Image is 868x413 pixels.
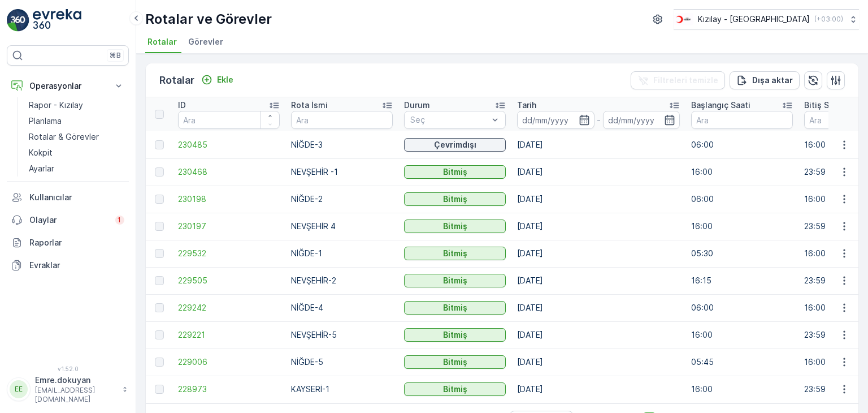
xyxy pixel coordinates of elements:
p: 1 [118,216,122,225]
p: Emre.dokuyan [35,375,116,386]
button: Ekle [197,73,238,87]
a: Evraklar [7,254,129,277]
p: 16:15 [691,275,793,286]
p: 16:00 [691,384,793,395]
a: 230468 [178,166,280,178]
button: Bitmiş [404,301,506,315]
a: Planlama [24,113,129,129]
a: 229242 [178,302,280,313]
p: NİĞDE-5 [291,356,393,368]
button: EEEmre.dokuyan[EMAIL_ADDRESS][DOMAIN_NAME] [7,375,129,404]
input: Ara [178,111,280,129]
span: Görevler [188,36,223,48]
p: 16:00 [691,329,793,341]
p: Bitmiş [443,221,467,232]
p: Operasyonlar [29,80,106,92]
a: 229221 [178,329,280,341]
p: ( +03:00 ) [814,15,843,24]
p: Tarih [517,100,536,111]
button: Dışa aktar [730,71,800,89]
p: 06:00 [691,139,793,150]
p: Bitmiş [443,193,467,205]
a: Olaylar1 [7,209,129,231]
button: Bitmiş [404,192,506,206]
p: Başlangıç Saati [691,100,750,111]
p: NİĞDE-4 [291,302,393,313]
p: Rotalar ve Görevler [145,10,272,28]
td: [DATE] [511,131,685,158]
p: Bitmiş [443,384,467,395]
p: Filtreleri temizle [653,75,718,86]
p: 06:00 [691,302,793,313]
p: NİĞDE-2 [291,193,393,205]
p: Bitmiş [443,248,467,259]
p: Çevrimdışı [434,139,476,150]
button: Bitmiş [404,382,506,396]
p: Bitmiş [443,166,467,178]
p: ⌘B [110,51,121,60]
a: Kokpit [24,145,129,161]
img: logo [7,9,29,32]
p: NEVŞEHİR 4 [291,221,393,232]
p: Raporlar [29,237,124,248]
button: Bitmiş [404,247,506,260]
a: 229505 [178,275,280,286]
td: [DATE] [511,294,685,321]
p: Bitmiş [443,329,467,341]
p: Olaylar [29,214,108,226]
button: Çevrimdışı [404,138,506,152]
a: 230198 [178,193,280,205]
td: [DATE] [511,349,685,376]
p: Rota İsmi [291,100,328,111]
button: Bitmiş [404,220,506,233]
div: Toggle Row Selected [155,222,164,231]
a: 229532 [178,248,280,259]
div: Toggle Row Selected [155,358,164,367]
img: k%C4%B1z%C4%B1lay_D5CCths_t1JZB0k.png [674,13,693,25]
div: Toggle Row Selected [155,140,164,149]
p: Bitmiş [443,275,467,286]
p: 16:00 [691,166,793,178]
button: Bitmiş [404,165,506,179]
p: Durum [404,100,430,111]
span: v 1.52.0 [7,365,129,372]
p: Ekle [217,74,233,85]
a: Ayarlar [24,161,129,177]
p: Evraklar [29,260,124,271]
span: Rotalar [147,36,177,48]
p: KAYSERİ-1 [291,384,393,395]
a: Raporlar [7,231,129,254]
td: [DATE] [511,376,685,403]
a: Rapor - Kızılay [24,97,129,113]
a: 229006 [178,356,280,368]
p: Dışa aktar [752,75,793,86]
a: 230197 [178,221,280,232]
p: Kızılay - [GEOGRAPHIC_DATA] [698,14,810,25]
img: logo_light-DOdMpM7g.png [33,9,81,32]
p: NİĞDE-1 [291,248,393,259]
p: Rapor - Kızılay [29,100,83,111]
a: 230485 [178,139,280,150]
p: 06:00 [691,193,793,205]
p: Bitmiş [443,356,467,368]
div: Toggle Row Selected [155,276,164,285]
td: [DATE] [511,321,685,349]
p: Bitmiş [443,302,467,313]
p: Ayarlar [29,163,54,174]
input: Ara [291,111,393,129]
p: ID [178,100,186,111]
td: [DATE] [511,240,685,267]
p: Kullanıcılar [29,192,124,203]
button: Bitmiş [404,274,506,287]
p: NİĞDE-3 [291,139,393,150]
div: Toggle Row Selected [155,385,164,394]
p: Kokpit [29,147,53,158]
p: Seç [410,114,488,126]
